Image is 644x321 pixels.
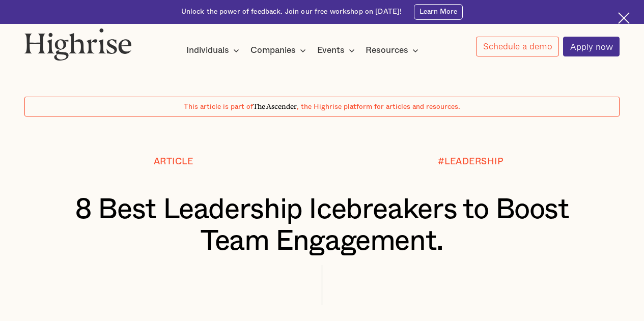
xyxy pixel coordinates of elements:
[49,194,595,257] h1: 8 Best Leadership Icebreakers to Boost Team Engagement.
[186,44,229,56] div: Individuals
[250,44,296,56] div: Companies
[297,103,460,110] span: , the Highrise platform for articles and resources.
[366,44,408,56] div: Resources
[154,157,193,167] div: Article
[317,44,358,56] div: Events
[184,103,253,110] span: This article is part of
[186,44,242,56] div: Individuals
[253,101,297,109] span: The Ascender
[181,7,402,17] div: Unlock the power of feedback. Join our free workshop on [DATE]!
[317,44,345,56] div: Events
[24,28,132,61] img: Highrise logo
[563,37,620,56] a: Apply now
[618,12,630,24] img: Cross icon
[438,157,504,167] div: #LEADERSHIP
[366,44,422,56] div: Resources
[414,4,463,20] a: Learn More
[250,44,309,56] div: Companies
[476,37,559,56] a: Schedule a demo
